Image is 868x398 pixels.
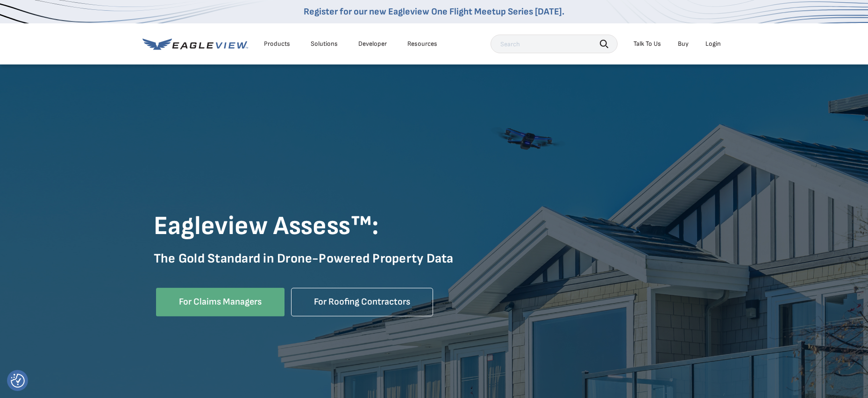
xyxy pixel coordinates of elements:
div: Solutions [311,40,338,48]
div: Login [705,40,721,48]
a: For Roofing Contractors [291,288,433,316]
input: Search [491,35,618,53]
a: Buy [678,40,689,48]
button: Consent Preferences [11,374,25,388]
a: Register for our new Eagleview One Flight Meetup Series [DATE]. [304,6,564,17]
a: For Claims Managers [156,288,285,316]
div: Talk To Us [633,40,661,48]
img: Revisit consent button [11,374,25,388]
div: Products [264,40,290,48]
h1: Eagleview Assess™: [154,210,714,243]
a: Developer [358,40,387,48]
strong: The Gold Standard in Drone-Powered Property Data [154,251,454,266]
div: Resources [407,40,437,48]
